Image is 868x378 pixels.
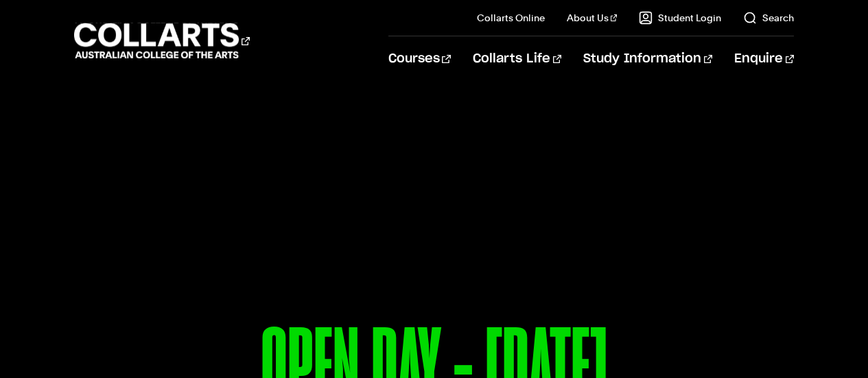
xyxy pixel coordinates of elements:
[583,36,712,82] a: Study Information
[473,36,561,82] a: Collarts Life
[477,11,545,25] a: Collarts Online
[388,36,451,82] a: Courses
[567,11,618,25] a: About Us
[639,11,721,25] a: Student Login
[74,21,250,60] div: Go to homepage
[734,36,794,82] a: Enquire
[743,11,794,25] a: Search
